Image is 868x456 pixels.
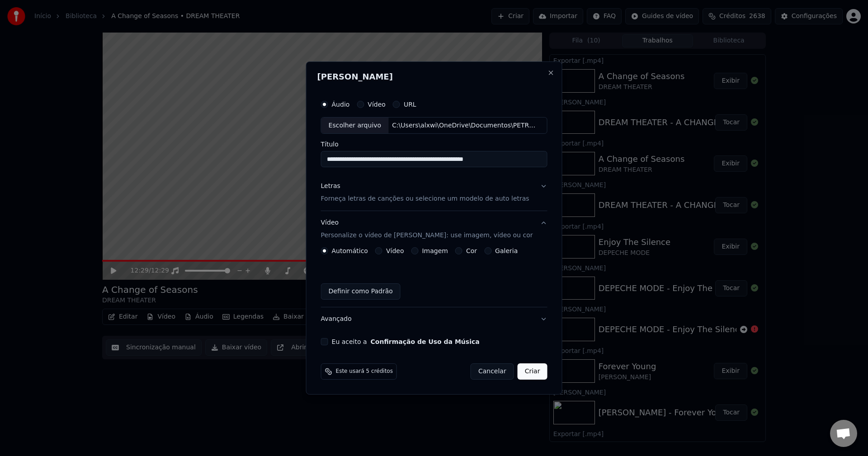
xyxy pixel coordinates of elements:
[332,338,480,345] label: Eu aceito a
[321,307,547,331] button: Avançado
[321,195,529,204] p: Forneça letras de canções ou selecione um modelo de auto letras
[368,101,386,108] label: Vídeo
[404,101,416,108] label: URL
[321,283,401,300] button: Definir como Padrão
[336,368,393,375] span: Este usará 5 créditos
[332,248,368,254] label: Automático
[386,248,404,254] label: Vídeo
[321,247,547,307] div: VídeoPersonalize o vídeo de [PERSON_NAME]: use imagem, vídeo ou cor
[388,121,542,130] div: C:\Users\alxwi\OneDrive\Documentos\PETROPOLIS\KARAOKE_ESPECIAL\[PERSON_NAME] - I Wanna Dance with...
[321,219,533,240] div: Vídeo
[321,182,340,191] div: Letras
[422,248,448,254] label: Imagem
[317,73,551,81] h2: [PERSON_NAME]
[321,212,547,248] button: VídeoPersonalize o vídeo de [PERSON_NAME]: use imagem, vídeo ou cor
[471,363,514,380] button: Cancelar
[332,101,350,108] label: Áudio
[518,363,547,380] button: Criar
[321,141,547,148] label: Título
[495,248,518,254] label: Galeria
[321,175,547,211] button: LetrasForneça letras de canções ou selecione um modelo de auto letras
[466,248,477,254] label: Cor
[321,231,533,240] p: Personalize o vídeo de [PERSON_NAME]: use imagem, vídeo ou cor
[321,118,389,134] div: Escolher arquivo
[371,338,480,345] button: Eu aceito a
